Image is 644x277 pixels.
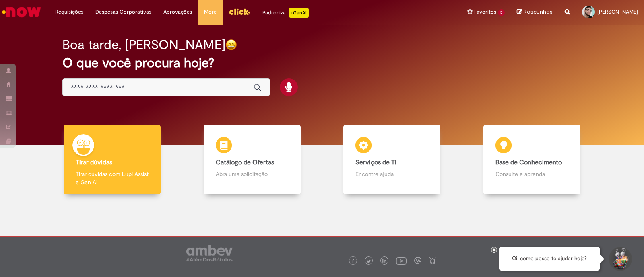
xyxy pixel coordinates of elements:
[225,39,237,51] img: happy-face.png
[42,125,182,195] a: Tirar dúvidas Tirar dúvidas com Lupi Assist e Gen Ai
[216,158,274,166] b: Catálogo de Ofertas
[216,170,289,178] p: Abra uma solicitação
[517,8,553,16] a: Rascunhos
[204,8,217,16] span: More
[524,8,553,16] span: Rascunhos
[62,38,225,52] h2: Boa tarde, [PERSON_NAME]
[1,4,42,20] img: ServiceNow
[322,125,462,195] a: Serviços de TI Encontre ajuda
[495,170,568,178] p: Consulte e aprenda
[608,247,632,271] button: Iniciar Conversa de Suporte
[382,259,386,264] img: logo_footer_linkedin.png
[414,257,421,264] img: logo_footer_workplace.png
[495,158,562,166] b: Base de Conhecimento
[182,125,322,195] a: Catálogo de Ofertas Abra uma solicitação
[367,259,371,263] img: logo_footer_twitter.png
[163,8,192,16] span: Aprovações
[474,8,496,16] span: Favoritos
[62,56,582,70] h2: O que você procura hoje?
[355,158,396,166] b: Serviços de TI
[76,170,149,186] p: Tirar dúvidas com Lupi Assist e Gen Ai
[262,8,309,18] div: Padroniza
[95,8,151,16] span: Despesas Corporativas
[597,8,638,15] span: [PERSON_NAME]
[462,125,602,195] a: Base de Conhecimento Consulte e aprenda
[351,259,355,263] img: logo_footer_facebook.png
[499,247,600,271] div: Oi, como posso te ajudar hoje?
[229,6,250,18] img: click_logo_yellow_360x200.png
[289,8,309,18] p: +GenAi
[396,255,407,266] img: logo_footer_youtube.png
[429,257,436,264] img: logo_footer_naosei.png
[355,170,428,178] p: Encontre ajuda
[186,245,233,261] img: logo_footer_ambev_rotulo_gray.png
[498,9,505,16] span: 5
[55,8,83,16] span: Requisições
[76,158,112,166] b: Tirar dúvidas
